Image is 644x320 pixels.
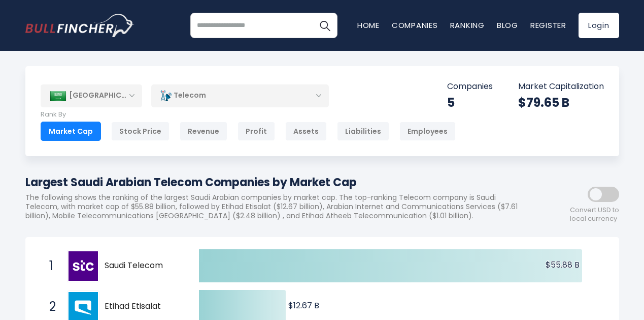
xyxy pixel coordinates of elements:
[25,14,134,37] img: bullfincher logo
[447,81,493,92] p: Companies
[105,260,181,271] span: Saudi Telecom
[238,122,275,141] div: Profit
[25,193,528,221] p: The following shows the ranking of the largest Saudi Arabian companies by market cap. The top-ran...
[518,81,604,92] p: Market Capitalization
[105,301,181,312] span: Etihad Etisalat
[151,84,329,107] div: Telecom
[69,251,98,281] img: Saudi Telecom
[570,206,619,223] span: Convert USD to local currency
[447,95,493,110] div: 5
[288,300,319,311] text: $12.67 B
[41,122,101,141] div: Market Cap
[392,20,438,31] a: Companies
[450,20,485,31] a: Ranking
[180,122,227,141] div: Revenue
[25,14,134,37] a: Go to homepage
[337,122,389,141] div: Liabilities
[25,174,528,191] h1: Largest Saudi Arabian Telecom Companies by Market Cap
[357,20,380,31] a: Home
[399,122,456,141] div: Employees
[44,257,54,275] span: 1
[545,259,579,271] text: $55.88 B
[518,95,604,110] div: $79.65 B
[579,13,619,38] a: Login
[285,122,327,141] div: Assets
[111,122,170,141] div: Stock Price
[41,110,456,119] p: Rank By
[312,13,337,38] button: Search
[497,20,518,31] a: Blog
[41,84,142,107] div: [GEOGRAPHIC_DATA]
[530,20,566,31] a: Register
[44,298,54,315] span: 2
